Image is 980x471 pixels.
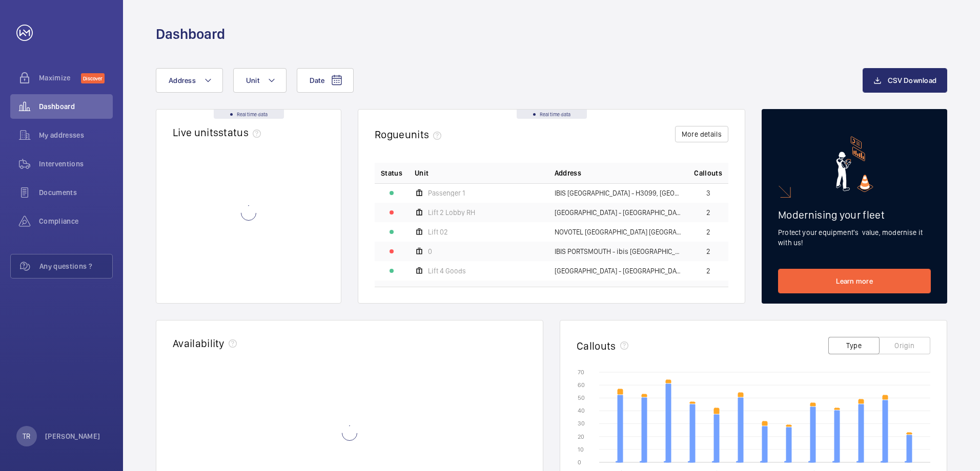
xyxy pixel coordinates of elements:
[706,267,710,274] span: 2
[218,126,265,139] span: status
[778,227,931,248] p: Protect your equipment's value, modernise it with us!
[578,381,585,389] text: 60
[381,168,402,178] p: Status
[555,209,682,216] span: [GEOGRAPHIC_DATA] - [GEOGRAPHIC_DATA]
[578,459,581,466] text: 0
[23,431,30,441] p: TR
[675,126,728,142] button: More details
[156,68,223,93] button: Address
[169,76,196,84] span: Address
[555,248,682,255] span: IBIS PORTSMOUTH - ibis [GEOGRAPHIC_DATA]
[694,168,722,178] span: Callouts
[828,337,880,354] button: Type
[836,136,873,192] img: marketing-card.svg
[428,228,448,235] span: Lift 02
[778,208,931,221] h2: Modernising your fleet
[555,228,682,235] span: NOVOTEL [GEOGRAPHIC_DATA] [GEOGRAPHIC_DATA] - H9057, [GEOGRAPHIC_DATA] [GEOGRAPHIC_DATA], [STREET...
[310,76,324,84] span: Date
[39,216,113,226] span: Compliance
[39,130,113,140] span: My addresses
[39,159,113,169] span: Interventions
[39,73,81,83] span: Maximize
[428,248,432,255] span: 0
[706,248,710,255] span: 2
[888,76,936,84] span: CSV Download
[156,25,225,44] h1: Dashboard
[706,209,710,216] span: 2
[706,228,710,235] span: 2
[555,168,581,178] span: Address
[578,420,585,427] text: 30
[879,337,930,354] button: Origin
[39,101,113,112] span: Dashboard
[173,337,224,350] h2: Availability
[428,209,475,216] span: Lift 2 Lobby RH
[428,267,466,274] span: Lift 4 Goods
[428,189,465,197] span: Passenger 1
[375,128,445,141] h2: Rogue
[555,189,682,197] span: IBIS [GEOGRAPHIC_DATA] - H3099, [GEOGRAPHIC_DATA], [STREET_ADDRESS]
[578,394,585,401] text: 50
[706,189,710,197] span: 3
[405,128,446,141] span: units
[415,168,428,178] span: Unit
[297,68,354,93] button: Date
[778,269,931,293] a: Learn more
[517,110,587,119] div: Real time data
[578,407,585,414] text: 40
[233,68,287,93] button: Unit
[555,267,682,274] span: [GEOGRAPHIC_DATA] - [GEOGRAPHIC_DATA]
[214,110,284,119] div: Real time data
[246,76,259,84] span: Unit
[39,187,113,198] span: Documents
[173,126,265,139] h2: Live units
[863,68,947,93] button: CSV Download
[578,369,584,376] text: 70
[578,446,584,453] text: 10
[45,431,100,441] p: [PERSON_NAME]
[577,339,616,352] h2: Callouts
[81,73,105,83] span: Discover
[39,261,112,271] span: Any questions ?
[578,433,584,440] text: 20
